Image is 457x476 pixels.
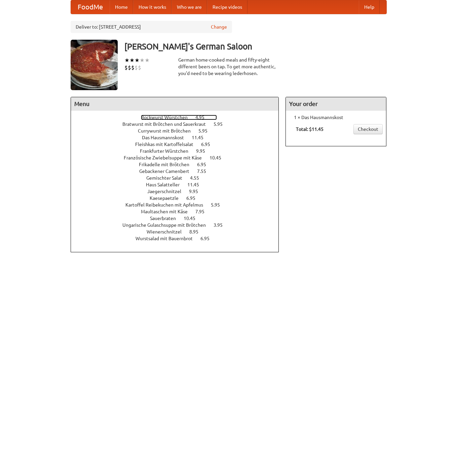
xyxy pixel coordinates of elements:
[197,162,213,167] span: 6.95
[145,57,150,64] li: ★
[136,236,222,241] a: Wurstsalad mit Bauernbrot 6.95
[135,57,140,64] li: ★
[122,222,235,228] a: Ungarische Gulaschsuppe mit Brötchen 3.95
[135,142,200,147] span: Fleishkas mit Kartoffelsalat
[190,175,206,181] span: 4.55
[146,175,212,181] a: Gemischter Salat 4.55
[71,97,279,111] h4: Menu
[197,169,213,174] span: 7.55
[124,64,128,71] li: $
[184,216,202,221] span: 10.45
[124,57,129,64] li: ★
[178,57,279,77] div: German home-cooked meals and fifty-eight different beers on tap. To get more authentic, you'd nee...
[147,229,188,234] span: Wienerschnitzel
[138,64,141,71] li: $
[289,114,383,121] li: 1 × Das Hausmannskost
[150,195,208,201] a: Kaesepaetzle 6.95
[198,128,214,134] span: 5.95
[139,169,196,174] span: Gebackener Camenbert
[150,216,208,221] a: Sauerbraten 10.45
[189,189,205,194] span: 9.95
[146,182,212,187] a: Haus Salatteller 11.45
[150,195,185,201] span: Kaesepaetzle
[142,135,216,140] a: Das Hausmannskost 11.45
[196,148,212,154] span: 9.95
[200,236,216,241] span: 6.95
[122,121,235,127] a: Bratwurst mit Brötchen und Sauerkraut 5.95
[147,189,211,194] a: Jaegerschnitzel 9.95
[146,182,186,187] span: Haus Salatteller
[71,0,110,14] a: FoodMe
[201,142,217,147] span: 6.95
[214,121,229,127] span: 5.95
[71,40,118,90] img: angular.jpg
[138,128,197,134] span: Currywurst mit Brötchen
[210,155,228,160] span: 10.45
[129,57,135,64] li: ★
[125,202,232,208] a: Kartoffel Reibekuchen mit Apfelmus 5.95
[71,21,232,33] div: Deliver to: [STREET_ADDRESS]
[141,209,194,214] span: Maultaschen mit Käse
[140,148,218,154] a: Frankfurter Würstchen 9.95
[124,155,208,160] span: Französische Zwiebelsuppe mit Käse
[147,189,188,194] span: Jaegerschnitzel
[195,209,211,214] span: 7.95
[141,115,217,120] a: Bockwurst Würstchen 4.95
[189,229,205,234] span: 8.95
[186,195,202,201] span: 6.95
[124,155,234,160] a: Französische Zwiebelsuppe mit Käse 10.45
[122,121,213,127] span: Bratwurst mit Brötchen und Sauerkraut
[142,135,191,140] span: Das Hausmannskost
[125,202,210,208] span: Kartoffel Reibekuchen mit Apfelmus
[131,64,135,71] li: $
[139,162,196,167] span: Frikadelle mit Brötchen
[139,169,219,174] a: Gebackener Camenbert 7.55
[138,128,220,134] a: Currywurst mit Brötchen 5.95
[211,24,227,30] a: Change
[211,202,227,208] span: 5.95
[195,115,211,120] span: 4.95
[296,126,323,132] b: Total: $11.45
[122,222,213,228] span: Ungarische Gulaschsuppe mit Brötchen
[147,229,211,234] a: Wienerschnitzel 8.95
[133,0,172,14] a: How it works
[139,162,219,167] a: Frikadelle mit Brötchen 6.95
[136,236,199,241] span: Wurstsalad mit Bauernbrot
[172,0,207,14] a: Who we are
[214,222,229,228] span: 3.95
[353,124,383,134] a: Checkout
[128,64,131,71] li: $
[135,142,223,147] a: Fleishkas mit Kartoffelsalat 6.95
[286,97,386,111] h4: Your order
[192,135,210,140] span: 11.45
[135,64,138,71] li: $
[141,115,194,120] span: Bockwurst Würstchen
[140,148,195,154] span: Frankfurter Würstchen
[141,209,217,214] a: Maultaschen mit Käse 7.95
[207,0,247,14] a: Recipe videos
[140,57,145,64] li: ★
[359,0,380,14] a: Help
[146,175,189,181] span: Gemischter Salat
[124,40,387,53] h3: [PERSON_NAME]'s German Saloon
[110,0,133,14] a: Home
[150,216,183,221] span: Sauerbraten
[187,182,206,187] span: 11.45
